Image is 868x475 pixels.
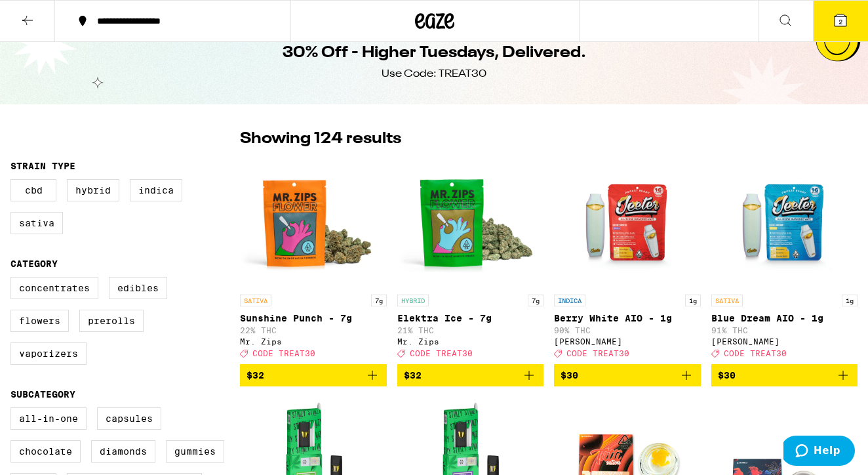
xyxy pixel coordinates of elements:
[711,364,858,386] button: Add to bag
[397,157,544,288] img: Mr. Zips - Elektra Ice - 7g
[240,295,271,306] p: SATIVA
[711,313,858,323] p: Blue Dream AIO - 1g
[783,436,855,468] iframe: Opens a widget where you can find more information
[10,258,58,269] legend: Category
[397,313,544,323] p: Elektra Ice - 7g
[240,157,387,288] img: Mr. Zips - Sunshine Punch - 7g
[91,440,155,463] label: Diamonds
[397,364,544,386] button: Add to bag
[554,337,701,346] div: [PERSON_NAME]
[67,179,119,201] label: Hybrid
[79,310,144,332] label: Prerolls
[240,326,387,335] p: 22% THC
[10,407,87,430] label: All-In-One
[247,370,264,381] span: $32
[554,295,585,306] p: INDICA
[10,342,87,365] label: Vaporizers
[711,157,858,364] a: Open page for Blue Dream AIO - 1g from Jeeter
[382,67,486,81] div: Use Code: TREAT30
[283,42,586,64] h1: 30% Off - Higher Tuesdays, Delivered.
[718,370,736,381] span: $30
[109,277,167,299] label: Edibles
[410,349,473,358] span: CODE TREAT30
[10,179,56,201] label: CBD
[397,295,429,306] p: HYBRID
[528,295,543,306] p: 7g
[711,326,858,335] p: 91% THC
[10,440,81,463] label: Chocolate
[166,440,224,463] label: Gummies
[371,295,387,306] p: 7g
[240,313,387,323] p: Sunshine Punch - 7g
[10,310,69,332] label: Flowers
[719,157,850,288] img: Jeeter - Blue Dream AIO - 1g
[404,370,422,381] span: $32
[554,157,701,364] a: Open page for Berry White AIO - 1g from Jeeter
[554,313,701,323] p: Berry White AIO - 1g
[554,364,701,386] button: Add to bag
[554,326,701,335] p: 90% THC
[813,1,868,41] button: 2
[397,326,544,335] p: 21% THC
[240,128,401,150] p: Showing 124 results
[711,337,858,346] div: [PERSON_NAME]
[10,277,98,299] label: Concentrates
[724,349,787,358] span: CODE TREAT30
[711,295,743,306] p: SATIVA
[97,407,161,430] label: Capsules
[10,161,75,171] legend: Strain Type
[130,179,182,201] label: Indica
[685,295,701,306] p: 1g
[240,364,387,386] button: Add to bag
[842,295,858,306] p: 1g
[397,157,544,364] a: Open page for Elektra Ice - 7g from Mr. Zips
[240,337,387,346] div: Mr. Zips
[838,18,842,26] span: 2
[10,212,63,234] label: Sativa
[240,157,387,364] a: Open page for Sunshine Punch - 7g from Mr. Zips
[397,337,544,346] div: Mr. Zips
[10,389,75,400] legend: Subcategory
[252,349,315,358] span: CODE TREAT30
[562,157,693,288] img: Jeeter - Berry White AIO - 1g
[566,349,629,358] span: CODE TREAT30
[561,370,578,381] span: $30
